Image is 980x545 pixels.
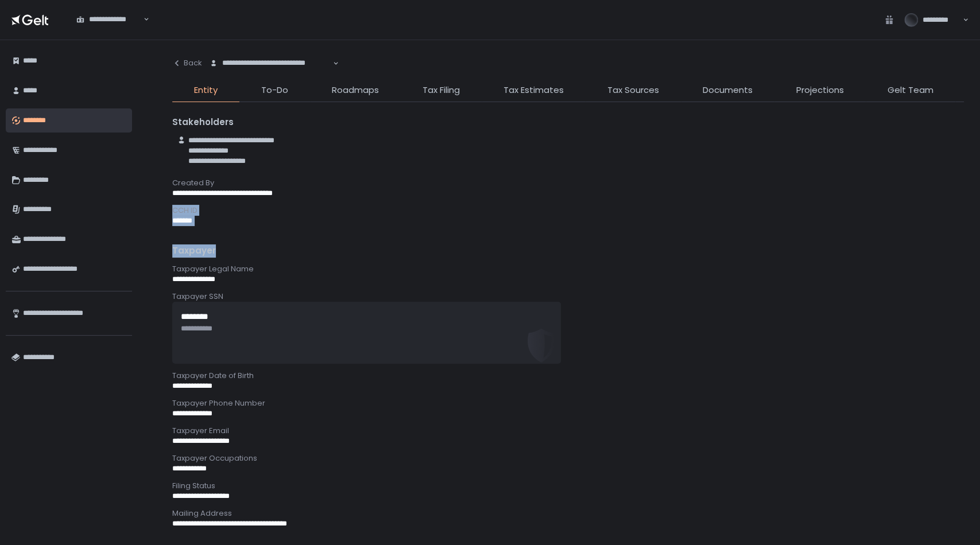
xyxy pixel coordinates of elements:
span: Entity [194,84,218,97]
div: Search for option [202,52,339,75]
div: Created By [172,178,964,188]
div: Taxpayer Date of Birth [172,371,964,381]
span: Tax Estimates [503,84,564,97]
div: Back [172,58,202,68]
div: CCH ID [172,205,964,216]
input: Search for option [210,68,332,80]
div: Taxpayer Occupations [172,453,964,464]
span: Roadmaps [332,84,379,97]
span: To-Do [261,84,288,97]
span: Tax Filing [423,84,460,97]
div: Taxpayer Legal Name [172,264,964,274]
span: Documents [703,84,753,97]
div: Taxpayer [172,244,964,258]
div: Stakeholders [172,116,964,129]
button: Back [172,52,202,75]
span: Gelt Team [888,84,933,97]
div: Filing Status [172,481,964,491]
span: Projections [796,84,844,97]
div: Taxpayer Email [172,426,964,436]
div: Taxpayer Phone Number [172,398,964,408]
span: Tax Sources [607,84,659,97]
div: Search for option [69,8,149,32]
div: Mailing Address [172,508,964,519]
div: Taxpayer SSN [172,291,964,302]
input: Search for option [76,25,142,36]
